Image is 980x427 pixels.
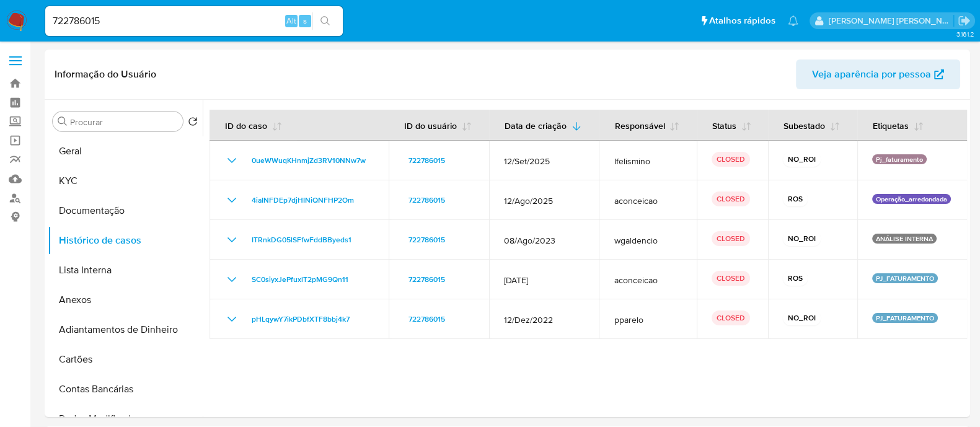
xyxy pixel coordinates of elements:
[829,15,954,27] p: anna.almeida@mercadopago.com.br
[958,14,971,27] a: Sair
[45,13,343,29] input: Pesquise usuários ou casos...
[48,166,203,196] button: KYC
[286,15,296,27] span: Alt
[709,14,775,27] span: Atalhos rápidos
[48,374,203,404] button: Contas Bancárias
[55,68,156,81] h1: Informação do Usuário
[812,59,931,89] span: Veja aparência por pessoa
[48,226,203,255] button: Histórico de casos
[48,315,203,345] button: Adiantamentos de Dinheiro
[58,117,68,126] button: Procurar
[188,117,198,130] button: Retornar ao pedido padrão
[48,285,203,315] button: Anexos
[796,59,960,89] button: Veja aparência por pessoa
[312,12,338,30] button: search-icon
[70,117,178,128] input: Procurar
[303,15,307,27] span: s
[788,15,798,26] a: Notificações
[48,345,203,374] button: Cartões
[48,136,203,166] button: Geral
[48,255,203,285] button: Lista Interna
[48,196,203,226] button: Documentação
